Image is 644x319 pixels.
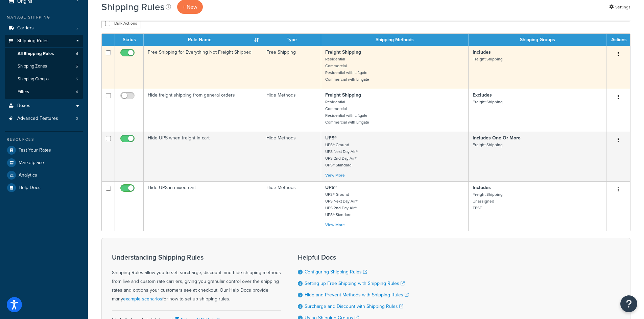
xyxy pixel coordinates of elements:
a: Setting up Free Shipping with Shipping Rules [305,280,405,287]
button: Open Resource Center [620,295,637,312]
span: Shipping Zones [18,63,47,69]
span: Analytics [19,172,37,178]
span: 4 [76,51,78,57]
h3: Understanding Shipping Rules [112,254,281,261]
a: Hide and Prevent Methods with Shipping Rules [305,291,409,298]
a: example scenarios [123,295,162,302]
small: Freight Shipping [473,56,503,62]
strong: Includes [473,49,491,56]
a: Help Docs [5,182,83,194]
span: 5 [76,63,78,69]
td: Hide UPS when freight in cart [144,132,262,181]
small: Freight Shipping [473,142,503,148]
span: Advanced Features [17,116,58,122]
th: Status [115,34,144,46]
li: Carriers [5,22,83,34]
th: Shipping Groups [469,34,606,46]
strong: Freight Shipping [325,49,361,56]
a: Advanced Features 2 [5,112,83,125]
a: Shipping Zones 5 [5,60,83,73]
td: Hide Methods [262,132,321,181]
a: Shipping Groups 5 [5,73,83,85]
a: Analytics [5,169,83,181]
span: All Shipping Rules [18,51,54,57]
h3: Helpful Docs [298,254,409,261]
small: UPS® Ground UPS Next Day Air® UPS 2nd Day Air® UPS® Standard [325,142,358,168]
strong: Includes [473,184,491,191]
strong: Freight Shipping [325,91,361,99]
small: Residential Commercial Residential with Liftgate Commercial with Liftgate [325,99,369,125]
span: 4 [76,89,78,95]
a: Filters 4 [5,86,83,98]
a: View More [325,222,345,228]
a: Surcharge and Discount with Shipping Rules [305,303,403,310]
div: Manage Shipping [5,15,83,20]
span: 2 [76,25,78,31]
a: Test Your Rates [5,144,83,156]
li: Filters [5,86,83,98]
small: Freight Shipping Unassigned TEST [473,191,503,211]
strong: Excludes [473,91,492,99]
span: Shipping Rules [17,38,49,44]
span: Test Your Rates [19,148,51,153]
strong: UPS® [325,184,337,191]
span: Carriers [17,25,34,31]
li: Shipping Groups [5,73,83,85]
span: Boxes [17,103,30,109]
a: All Shipping Rules 4 [5,48,83,60]
th: Shipping Methods [321,34,469,46]
a: View More [325,172,345,178]
span: 2 [76,116,78,122]
strong: UPS® [325,134,337,141]
small: UPS® Ground UPS Next Day Air® UPS 2nd Day Air® UPS® Standard [325,191,358,218]
small: Residential Commercial Residential with Liftgate Commercial with Liftgate [325,56,369,82]
td: Hide Methods [262,181,321,231]
td: Hide Methods [262,89,321,132]
a: Configuring Shipping Rules [305,268,367,275]
a: Shipping Rules [5,35,83,47]
span: 5 [76,76,78,82]
th: Type [262,34,321,46]
a: Carriers 2 [5,22,83,34]
td: Hide freight shipping from general orders [144,89,262,132]
td: Free Shipping for Everything Not Freight Shipped [144,46,262,89]
span: Shipping Groups [18,76,49,82]
span: Help Docs [19,185,41,191]
h1: Shipping Rules [101,0,165,14]
li: Shipping Rules [5,35,83,99]
td: Hide UPS in mixed cart [144,181,262,231]
small: Freight Shipping [473,99,503,105]
th: Rule Name : activate to sort column ascending [144,34,262,46]
li: Advanced Features [5,112,83,125]
div: Shipping Rules allow you to set, surcharge, discount, and hide shipping methods from live and cus... [112,254,281,303]
li: Shipping Zones [5,60,83,73]
strong: Includes One Or More [473,134,521,141]
td: Free Shipping [262,46,321,89]
div: Resources [5,137,83,142]
span: Marketplace [19,160,44,166]
th: Actions [606,34,630,46]
a: Marketplace [5,157,83,169]
a: Settings [609,2,630,12]
li: All Shipping Rules [5,48,83,60]
span: Filters [18,89,29,95]
button: Bulk Actions [101,18,141,28]
a: Boxes [5,100,83,112]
